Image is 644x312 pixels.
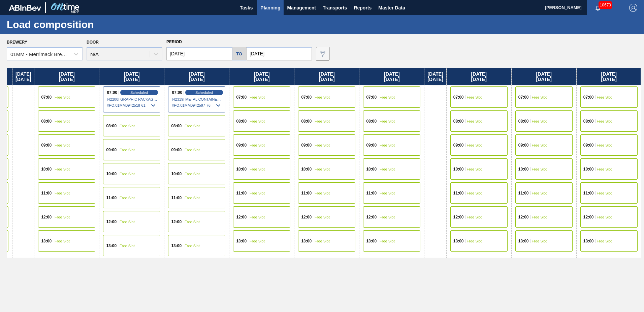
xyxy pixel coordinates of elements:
span: Free Slot [380,119,395,123]
span: Free Slot [532,95,547,99]
span: Free Slot [120,220,135,224]
span: 12:00 [366,215,377,219]
span: Scheduled [195,90,213,95]
span: 07:00 [236,95,247,99]
span: Free Slot [467,119,482,123]
span: Free Slot [532,143,547,147]
img: TNhmsLtSVTkK8tSr43FrP2fwEKptu5GPRR3wAAAABJRU5ErkJggg== [9,5,41,11]
span: Free Slot [315,143,330,147]
span: Free Slot [597,143,612,147]
span: 10:00 [301,167,312,171]
label: Door [87,40,99,45]
span: Free Slot [55,143,70,147]
span: 10:00 [518,167,529,171]
span: 11:00 [366,191,377,195]
span: Free Slot [250,167,265,171]
span: 11:00 [301,191,312,195]
span: Free Slot [467,95,482,99]
span: Free Slot [467,239,482,243]
span: 10:00 [366,167,377,171]
div: [DATE] [DATE] [424,68,446,85]
span: 13:00 [171,244,182,248]
span: Free Slot [380,191,395,195]
span: Period [166,40,182,44]
span: 13:00 [301,239,312,243]
span: [42200] GRAPHIC PACKAGING INTERNATIONA - 0008221069 [107,97,157,101]
span: 11:00 [453,191,464,195]
span: Free Slot [55,239,70,243]
span: 11:00 [171,196,182,200]
span: Management [287,4,316,12]
span: Free Slot [315,95,330,99]
span: 09:00 [41,143,52,147]
span: Free Slot [250,239,265,243]
span: Free Slot [55,119,70,123]
span: Free Slot [185,124,200,128]
span: Free Slot [55,167,70,171]
span: Free Slot [380,215,395,219]
span: Free Slot [315,167,330,171]
span: Transports [323,4,347,12]
div: [DATE] [DATE] [12,68,34,85]
span: Free Slot [467,143,482,147]
span: 08:00 [301,119,312,123]
span: Free Slot [467,191,482,195]
span: 07:00 [453,95,464,99]
div: [DATE] [DATE] [34,68,99,85]
span: 09:00 [171,148,182,152]
span: Free Slot [250,95,265,99]
span: Scheduled [130,90,148,95]
span: 12:00 [41,215,52,219]
span: 11:00 [106,196,117,200]
span: 13:00 [41,239,52,243]
span: Free Slot [120,124,135,128]
span: Free Slot [597,119,612,123]
span: 09:00 [583,143,594,147]
span: 13:00 [453,239,464,243]
span: Free Slot [120,172,135,176]
span: 08:00 [106,124,117,128]
span: 10670 [599,1,612,9]
span: 08:00 [583,119,594,123]
span: Free Slot [380,167,395,171]
span: Free Slot [597,191,612,195]
span: Free Slot [315,215,330,219]
span: Free Slot [532,239,547,243]
span: Free Slot [597,239,612,243]
span: 08:00 [236,119,247,123]
button: Notifications [587,3,609,12]
span: Planning [260,4,280,12]
span: 12:00 [583,215,594,219]
span: # PO : 01MM0942518-61 [107,101,157,109]
span: 10:00 [106,172,117,176]
span: Free Slot [597,215,612,219]
span: Free Slot [185,172,200,176]
span: 10:00 [236,167,247,171]
span: Free Slot [597,167,612,171]
div: 01MM - Merrimack Brewery [10,51,70,57]
span: Free Slot [185,244,200,248]
span: Tasks [239,4,254,12]
span: 10:00 [171,172,182,176]
span: 09:00 [366,143,377,147]
span: Free Slot [185,148,200,152]
span: Free Slot [532,215,547,219]
span: 13:00 [366,239,377,243]
span: 13:00 [583,239,594,243]
span: 13:00 [236,239,247,243]
span: Free Slot [55,191,70,195]
span: Free Slot [467,167,482,171]
div: [DATE] [DATE] [359,68,424,85]
span: Master Data [378,4,405,12]
span: 07:00 [301,95,312,99]
span: 11:00 [583,191,594,195]
span: Free Slot [185,196,200,200]
span: 07:00 [583,95,594,99]
span: Free Slot [315,239,330,243]
div: [DATE] [DATE] [99,68,164,85]
div: [DATE] [DATE] [577,68,641,85]
span: Free Slot [380,95,395,99]
span: 10:00 [583,167,594,171]
span: 08:00 [41,119,52,123]
span: 09:00 [453,143,464,147]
